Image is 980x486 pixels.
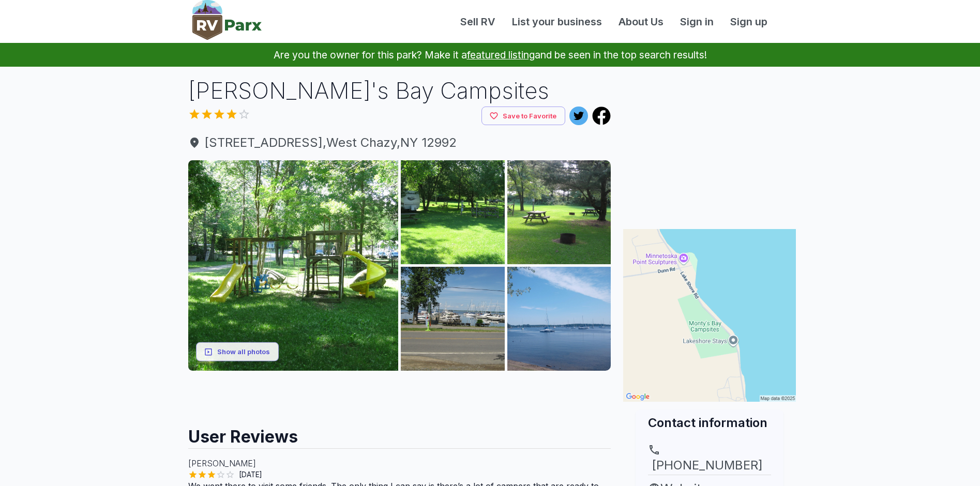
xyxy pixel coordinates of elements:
[481,107,565,126] button: Save to Favorite
[504,14,610,29] a: List your business
[610,14,672,29] a: About Us
[188,75,611,107] h1: [PERSON_NAME]'s Bay Campsites
[623,229,796,402] img: Map for Monty's Bay Campsites
[401,160,505,264] img: AAcXr8o-6ZwHwhLrD3w74kxCTO0R91F5h2fy-AIDP1zRVSWmcWsdXQGtNAlQL3IdR_viz2qwWJRjQIg8S3Q0iKnoToZ_TlZlp...
[235,469,266,480] span: [DATE]
[623,75,796,204] iframe: Advertisement
[196,342,279,361] button: Show all photos
[672,14,722,29] a: Sign in
[507,267,611,371] img: AAcXr8p-pTOTemSPAUkYK0kHYhtsBCtXkcESH16Zh7z_667WcDsn-fsddF7D371nAJpfE86OGvrmhQ2bgNWw4NDAvRTNr6zU0...
[188,133,611,152] span: [STREET_ADDRESS] , West Chazy , NY 12992
[467,49,535,61] a: featured listing
[722,14,776,29] a: Sign up
[188,457,611,469] p: [PERSON_NAME]
[12,43,968,67] p: Are you the owner for this park? Make it a and be seen in the top search results!
[648,414,771,431] h2: Contact information
[188,133,611,152] a: [STREET_ADDRESS],West Chazy,NY 12992
[507,160,611,264] img: AAcXr8rVkXBhhXf17d9-YcImGWRWX0QSmVXbg5Zmu5d6TElx5-jhHukq9IdV3vwgB-86qlp3E5DQDG-Eq729BcoDkyC4vDDEk...
[188,160,399,371] img: AAcXr8rF_VaSdWO8iMfgeWaJZG1OvcHBWJ2JKB5-ZzKWpSZ2oiCalyLFygR-1yux4lGy8GKmMRvbcQOw38F37lmkfoSN-uZDW...
[188,417,611,448] h2: User Reviews
[452,14,504,29] a: Sell RV
[648,444,771,475] a: [PHONE_NUMBER]
[188,371,611,417] iframe: Advertisement
[401,267,505,371] img: AAcXr8rrnfqw49fMUGaoCbPzhA30taCqiiWTBc0kZIpSUpfjImMByUiEmH1xBbY1mel8z_sihPmSGscG241sJKuCBg-9FgdRR...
